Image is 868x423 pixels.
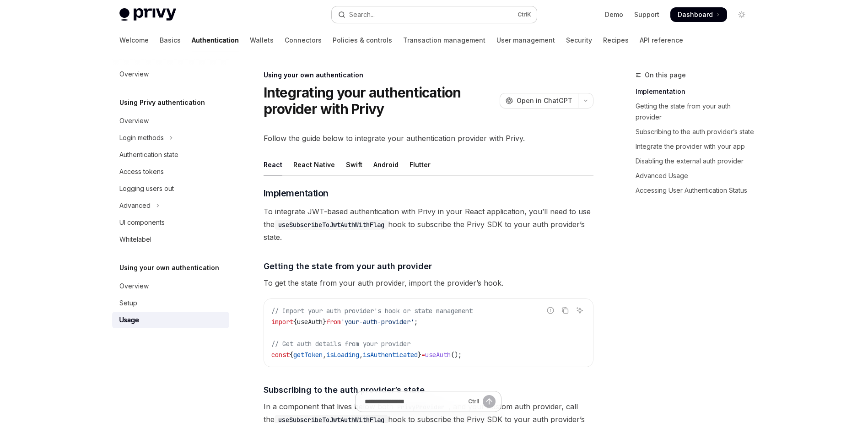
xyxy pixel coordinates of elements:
[636,125,756,139] a: Subscribing to the auth provider’s state
[119,29,149,51] a: Welcome
[645,70,686,81] span: On this page
[333,29,392,51] a: Policies & controls
[636,183,756,198] a: Accessing User Authentication Status
[264,277,593,289] span: To get the state from your auth provider, import the provider’s hook.
[112,295,229,311] a: Setup
[500,93,578,108] button: Open in ChatGPT
[421,351,425,359] span: =
[285,29,322,51] a: Connectors
[574,304,586,316] button: Ask AI
[634,10,659,19] a: Support
[112,312,229,328] a: Usage
[112,278,229,294] a: Overview
[119,315,139,325] div: Usage
[112,231,229,248] a: Whitelabel
[264,70,593,80] div: Using your own authentication
[192,29,239,51] a: Authentication
[112,146,229,163] a: Authentication state
[112,214,229,231] a: UI components
[119,183,174,194] div: Logging users out
[119,234,151,245] div: Whitelabel
[250,29,274,51] a: Wallets
[271,340,410,348] span: // Get auth details from your provider
[332,6,537,23] button: Open search
[112,197,229,214] button: Toggle Advanced section
[403,29,485,51] a: Transaction management
[483,395,496,408] button: Send message
[119,262,219,273] h5: Using your own authentication
[112,130,229,146] button: Toggle Login methods section
[119,298,137,309] div: Setup
[670,7,727,22] a: Dashboard
[293,154,335,175] div: React Native
[112,66,229,82] a: Overview
[418,351,421,359] span: }
[264,154,282,175] div: React
[264,384,425,396] span: Subscribing to the auth provider’s state
[605,10,623,19] a: Demo
[734,7,749,22] button: Toggle dark mode
[365,391,464,412] input: Ask a question...
[264,260,432,272] span: Getting the state from your auth provider
[678,10,713,19] span: Dashboard
[518,11,531,18] span: Ctrl K
[640,29,683,51] a: API reference
[119,69,149,80] div: Overview
[636,139,756,154] a: Integrate the provider with your app
[566,29,592,51] a: Security
[341,318,414,326] span: 'your-auth-provider'
[323,318,326,326] span: }
[326,351,359,359] span: isLoading
[160,29,181,51] a: Basics
[119,149,178,160] div: Authentication state
[119,8,176,21] img: light logo
[410,154,431,175] div: Flutter
[636,168,756,183] a: Advanced Usage
[119,281,149,292] div: Overview
[112,113,229,129] a: Overview
[271,318,293,326] span: import
[359,351,363,359] span: ,
[290,351,293,359] span: {
[112,180,229,197] a: Logging users out
[346,154,362,175] div: Swift
[119,132,164,143] div: Login methods
[264,187,329,200] span: Implementation
[636,84,756,99] a: Implementation
[496,29,555,51] a: User management
[297,318,323,326] span: useAuth
[271,307,473,315] span: // Import your auth provider's hook or state management
[451,351,462,359] span: ();
[363,351,418,359] span: isAuthenticated
[119,200,151,211] div: Advanced
[414,318,418,326] span: ;
[517,96,572,105] span: Open in ChatGPT
[119,97,205,108] h5: Using Privy authentication
[636,154,756,168] a: Disabling the external auth provider
[636,99,756,125] a: Getting the state from your auth provider
[271,351,290,359] span: const
[326,318,341,326] span: from
[119,166,164,177] div: Access tokens
[119,115,149,126] div: Overview
[603,29,629,51] a: Recipes
[264,132,593,145] span: Follow the guide below to integrate your authentication provider with Privy.
[112,163,229,180] a: Access tokens
[425,351,451,359] span: useAuth
[264,205,593,244] span: To integrate JWT-based authentication with Privy in your React application, you’ll need to use th...
[373,154,399,175] div: Android
[275,220,388,230] code: useSubscribeToJwtAuthWithFlag
[559,304,571,316] button: Copy the contents from the code block
[323,351,326,359] span: ,
[264,84,496,117] h1: Integrating your authentication provider with Privy
[349,9,375,20] div: Search...
[545,304,556,316] button: Report incorrect code
[119,217,165,228] div: UI components
[293,351,323,359] span: getToken
[293,318,297,326] span: {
